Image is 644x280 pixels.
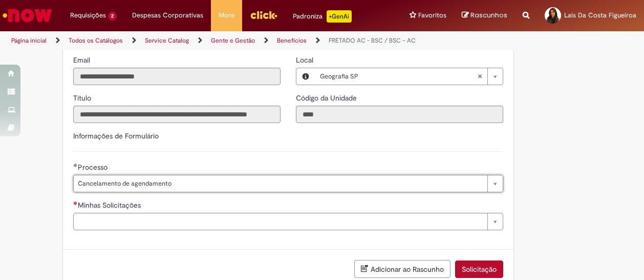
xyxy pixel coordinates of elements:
[327,10,352,23] p: +GenAi
[73,55,92,65] label: Somente leitura - Email
[293,10,352,23] div: Padroniza
[1,5,54,26] img: ServiceNow
[296,93,359,103] label: Somente leitura - Código da Unidade
[250,7,277,23] img: click_logo_yellow_360x200.png
[296,93,359,103] span: Somente leitura - Código da Unidade
[472,68,487,85] abbr: Limpar campo Local
[73,93,93,103] label: Somente leitura - Título
[296,68,315,85] button: Local, Visualizar este registro Geografia SP
[69,36,123,45] a: Todos os Catálogos
[470,10,507,20] span: Rascunhos
[73,201,78,205] span: Necessários
[73,68,281,85] input: Email
[329,36,416,45] a: FRETADO AC - BSC / BSC – AC
[418,10,446,21] span: Favoritos
[78,163,110,172] span: Processo
[455,261,503,278] button: Solicitação
[296,106,503,123] input: Código da Unidade
[108,12,117,21] span: 2
[320,68,477,85] span: Geografia SP
[11,36,47,45] a: Página inicial
[296,55,315,65] span: Local
[145,36,189,45] a: Service Catalog
[73,131,159,141] label: Informações de Formulário
[277,36,307,45] a: Benefícios
[564,11,636,19] span: Lais Da Costa Figueiroa
[78,175,482,192] span: Cancelamento de agendamento
[211,36,255,45] a: Gente e Gestão
[8,31,422,50] ul: Trilhas de página
[73,163,78,167] span: Obrigatório Preenchido
[219,10,234,21] span: More
[70,10,106,21] span: Requisições
[73,93,93,103] span: Somente leitura - Título
[73,55,92,65] span: Somente leitura - Email
[78,201,143,210] span: Minhas Solicitações
[354,260,450,278] button: Adicionar ao Rascunho
[73,106,281,123] input: Título
[132,10,203,21] span: Despesas Corporativas
[462,11,507,21] a: Rascunhos
[315,68,503,85] a: Geografia SPLimpar campo Local
[73,213,503,230] a: Limpar campo Minhas Solicitações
